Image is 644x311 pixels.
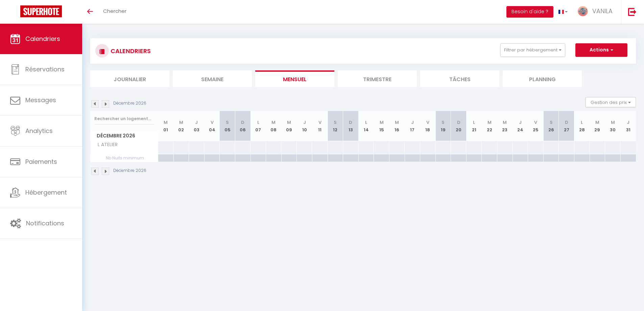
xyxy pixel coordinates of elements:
[543,111,559,141] th: 26
[113,168,146,174] p: Décembre 2026
[312,111,328,141] th: 11
[435,111,451,141] th: 19
[281,111,297,141] th: 09
[25,35,60,43] span: Calendriers
[20,5,62,17] img: Super Booking
[512,111,528,141] th: 24
[90,70,169,87] li: Journalier
[473,119,475,126] abbr: L
[226,119,229,126] abbr: S
[420,70,499,87] li: Tâches
[595,119,599,126] abbr: M
[235,111,251,141] th: 06
[164,119,168,126] abbr: M
[94,113,154,125] input: Rechercher un logement...
[503,70,582,87] li: Planning
[451,111,467,141] th: 20
[173,111,189,141] th: 02
[500,43,565,57] button: Filtrer par hébergement
[457,119,460,126] abbr: D
[380,119,384,126] abbr: M
[611,119,615,126] abbr: M
[506,6,553,18] button: Besoin d'aide ?
[109,43,151,59] h3: CALENDRIERS
[158,111,174,141] th: 01
[482,111,497,141] th: 22
[487,119,492,126] abbr: M
[420,111,436,141] th: 18
[91,154,158,162] span: Nb Nuits minimum
[574,111,590,141] th: 28
[581,119,583,126] abbr: L
[103,7,126,15] span: Chercher
[251,111,266,141] th: 07
[26,219,64,227] span: Notifications
[389,111,405,141] th: 16
[374,111,389,141] th: 15
[179,119,183,126] abbr: M
[405,111,420,141] th: 17
[25,157,57,166] span: Paiements
[173,70,252,87] li: Semaine
[343,111,359,141] th: 13
[204,111,220,141] th: 04
[528,111,544,141] th: 25
[195,119,198,126] abbr: J
[25,65,65,73] span: Réservations
[266,111,282,141] th: 08
[586,97,636,107] button: Gestion des prix
[550,119,553,126] abbr: S
[503,119,507,126] abbr: M
[534,119,537,126] abbr: V
[255,70,334,87] li: Mensuel
[271,119,276,126] abbr: M
[334,119,337,126] abbr: S
[590,111,605,141] th: 29
[466,111,482,141] th: 21
[25,188,67,197] span: Hébergement
[365,119,367,126] abbr: L
[25,96,56,104] span: Messages
[318,119,321,126] abbr: V
[113,100,146,107] p: Décembre 2026
[559,111,574,141] th: 27
[220,111,235,141] th: 05
[395,119,399,126] abbr: M
[257,119,259,126] abbr: L
[328,111,343,141] th: 12
[442,119,445,126] abbr: S
[411,119,414,126] abbr: J
[349,119,352,126] abbr: D
[519,119,522,126] abbr: J
[497,111,513,141] th: 23
[297,111,312,141] th: 10
[620,111,636,141] th: 31
[25,127,53,135] span: Analytics
[303,119,306,126] abbr: J
[627,119,629,126] abbr: J
[338,70,417,87] li: Trimestre
[241,119,244,126] abbr: D
[92,141,119,149] span: L ATELIER
[575,43,627,57] button: Actions
[287,119,291,126] abbr: M
[592,7,613,15] span: VANILA
[189,111,205,141] th: 03
[426,119,429,126] abbr: V
[358,111,374,141] th: 14
[578,6,588,16] img: ...
[628,7,637,16] img: logout
[605,111,621,141] th: 30
[565,119,568,126] abbr: D
[91,131,158,141] span: Décembre 2026
[211,119,214,126] abbr: V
